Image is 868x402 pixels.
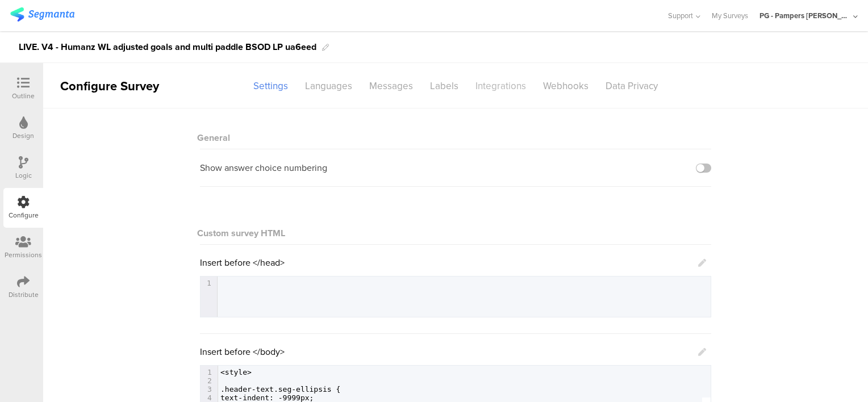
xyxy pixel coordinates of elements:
div: 1 [201,279,216,287]
span: Insert before </head> [200,256,285,269]
div: Design [12,131,34,141]
div: Configure [9,210,39,220]
img: segmanta logo [10,7,74,22]
span: text-indent: -9999px; [220,393,314,402]
div: 1 [201,368,218,376]
div: Data Privacy [597,76,666,96]
div: PG - Pampers [PERSON_NAME] [759,10,850,21]
div: Configure Survey [43,77,174,95]
div: Custom survey HTML [200,227,711,240]
div: Settings [245,76,297,96]
div: 3 [201,385,218,393]
div: Logic [15,170,32,181]
span: <style> [220,368,252,376]
div: General [200,120,711,149]
span: Support [668,10,693,21]
div: 2 [201,376,218,385]
div: 4 [201,393,218,402]
div: To enrich screen reader interactions, please activate Accessibility in Grammarly extension settings [19,38,316,56]
div: Integrations [467,76,535,96]
div: Show answer choice numbering [200,162,327,174]
div: Messages [361,76,422,96]
div: Labels [422,76,467,96]
div: Languages [297,76,361,96]
span: .header-text.seg-ellipsis { [220,385,340,393]
div: Distribute [9,290,39,300]
div: Permissions [5,250,42,260]
div: Outline [12,91,35,101]
span: Insert before </body> [200,345,285,358]
div: Webhooks [535,76,597,96]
